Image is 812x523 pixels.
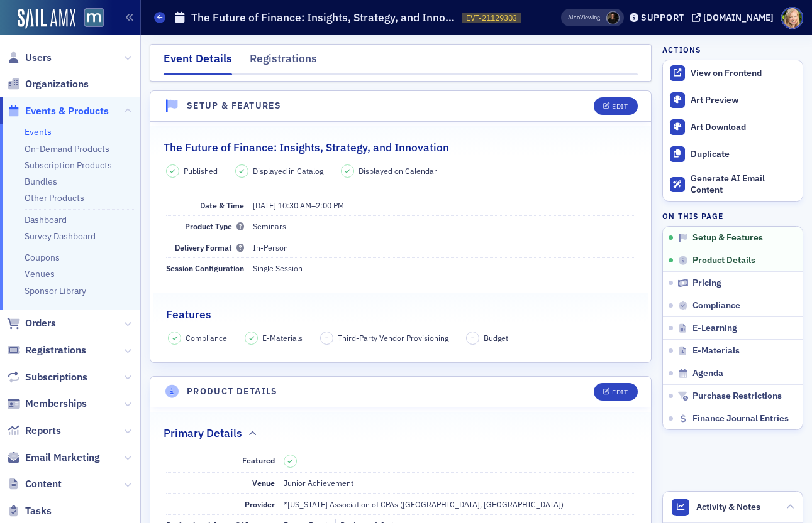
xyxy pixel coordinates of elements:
[25,268,55,279] a: Venues
[663,60,803,87] a: View on Frontend
[781,7,803,29] span: Profile
[25,477,62,491] span: Content
[18,9,75,29] img: SailAMX
[25,451,100,465] span: Email Marketing
[696,500,760,514] span: Activity & Notes
[250,50,317,73] div: Registrations
[253,242,288,252] span: In-Person
[25,316,56,330] span: Orders
[187,385,278,398] h4: Product Details
[25,285,86,296] a: Sponsor Library
[242,455,275,465] span: Featured
[594,383,637,401] button: Edit
[164,50,232,75] div: Event Details
[25,370,87,384] span: Subscriptions
[691,173,796,195] div: Generate AI Email Content
[612,389,628,396] div: Edit
[641,12,684,23] div: Support
[253,263,303,273] span: Single Session
[25,126,52,137] a: Events
[25,104,109,118] span: Events & Products
[25,51,52,65] span: Users
[691,68,796,79] div: View on Frontend
[568,13,600,22] span: Viewing
[612,103,628,110] div: Edit
[692,300,740,311] span: Compliance
[184,165,218,176] span: Published
[692,413,789,424] span: Finance Journal Entries
[359,165,437,176] span: Displayed on Calendar
[7,77,89,91] a: Organizations
[691,149,796,160] div: Duplicate
[191,10,455,25] h1: The Future of Finance: Insights, Strategy, and Innovation
[703,12,774,23] div: [DOMAIN_NAME]
[164,139,449,156] h2: The Future of Finance: Insights, Strategy, and Innovation
[466,13,517,23] span: EVT-21129303
[692,345,740,357] span: E-Materials
[692,323,737,334] span: E-Learning
[25,176,57,187] a: Bundles
[7,343,86,357] a: Registrations
[692,391,782,402] span: Purchase Restrictions
[691,122,796,133] div: Art Download
[200,200,244,210] span: Date & Time
[568,13,580,21] div: Also
[692,368,723,379] span: Agenda
[253,200,344,210] span: –
[325,333,329,342] span: –
[338,332,448,343] span: Third-Party Vendor Provisioning
[663,114,803,141] a: Art Download
[7,424,61,438] a: Reports
[7,104,109,118] a: Events & Products
[662,44,701,55] h4: Actions
[7,451,100,465] a: Email Marketing
[253,221,286,231] span: Seminars
[84,8,104,28] img: SailAMX
[662,210,803,222] h4: On this page
[692,232,763,244] span: Setup & Features
[7,316,56,330] a: Orders
[471,333,475,342] span: –
[245,499,275,509] span: Provider
[7,370,87,384] a: Subscriptions
[262,332,303,343] span: E-Materials
[164,425,242,441] h2: Primary Details
[186,332,227,343] span: Compliance
[25,230,96,242] a: Survey Dashboard
[7,477,62,491] a: Content
[284,478,353,488] span: Junior Achievement
[25,252,60,263] a: Coupons
[692,255,755,266] span: Product Details
[25,214,67,225] a: Dashboard
[691,95,796,106] div: Art Preview
[316,200,344,210] time: 2:00 PM
[185,221,244,231] span: Product Type
[166,306,211,323] h2: Features
[692,278,721,289] span: Pricing
[75,8,104,30] a: View Homepage
[663,141,803,168] button: Duplicate
[253,200,276,210] span: [DATE]
[7,51,52,65] a: Users
[253,165,323,176] span: Displayed in Catalog
[252,478,275,488] span: Venue
[25,343,86,357] span: Registrations
[175,242,244,252] span: Delivery Format
[606,11,620,24] span: Lauren McDonough
[25,77,89,91] span: Organizations
[25,159,112,171] a: Subscription Products
[25,504,52,518] span: Tasks
[25,424,61,438] span: Reports
[25,143,109,154] a: On-Demand Products
[594,97,637,115] button: Edit
[484,332,508,343] span: Budget
[663,168,803,202] button: Generate AI Email Content
[187,99,281,112] h4: Setup & Features
[25,192,84,203] a: Other Products
[7,397,87,411] a: Memberships
[166,263,244,273] span: Session Configuration
[278,200,311,210] time: 10:30 AM
[284,499,564,509] span: *[US_STATE] Association of CPAs ([GEOGRAPHIC_DATA], [GEOGRAPHIC_DATA])
[692,13,778,22] button: [DOMAIN_NAME]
